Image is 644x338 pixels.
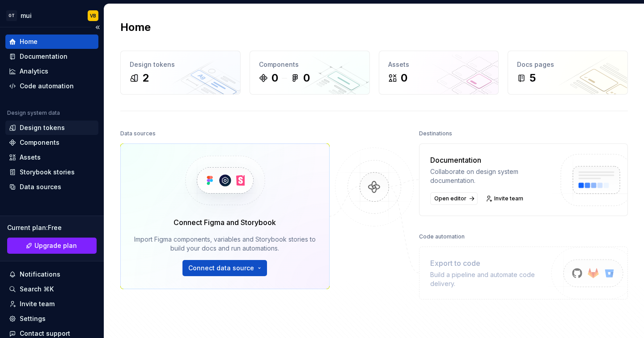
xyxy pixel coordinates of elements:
a: Assets0 [379,51,499,95]
div: VB [90,12,96,19]
button: Search ⌘K [5,282,98,296]
a: Open editor [430,192,478,205]
div: OT [6,10,17,21]
a: Settings [5,312,98,326]
div: 2 [142,71,149,85]
div: Assets [388,60,490,69]
div: Build a pipeline and automate code delivery. [430,270,551,288]
div: Assets [20,153,41,162]
a: Design tokens2 [120,51,241,95]
a: Home [5,35,98,49]
div: Docs pages [517,60,619,69]
div: Components [20,138,59,147]
div: Documentation [430,155,551,165]
div: Contact support [20,329,70,338]
div: 0 [401,71,407,85]
div: Destinations [419,127,452,140]
div: Design tokens [20,123,65,132]
button: Collapse sidebar [91,21,104,34]
a: Data sources [5,180,98,194]
a: Assets [5,150,98,165]
div: Connect Figma and Storybook [174,217,276,228]
div: Notifications [20,270,60,279]
a: Code automation [5,79,98,93]
div: 0 [271,71,278,85]
div: Settings [20,314,46,323]
a: Invite team [5,297,98,311]
div: Invite team [20,299,55,308]
div: Import Figma components, variables and Storybook stories to build your docs and run automations. [133,235,317,253]
div: Search ⌘K [20,285,54,294]
div: Data sources [120,127,156,140]
a: Design tokens [5,121,98,135]
div: 0 [303,71,310,85]
div: Components [259,60,360,69]
div: Code automation [20,82,74,91]
a: Docs pages5 [508,51,628,95]
span: Connect data source [188,264,254,273]
span: Open editor [434,195,466,202]
a: Components [5,135,98,150]
a: Invite team [483,192,527,205]
a: Components00 [250,51,370,95]
div: mui [21,11,32,20]
a: Storybook stories [5,165,98,179]
span: Invite team [494,195,523,202]
h2: Home [120,20,151,35]
div: 5 [530,71,536,85]
div: Home [20,37,38,46]
div: Design tokens [130,60,231,69]
div: Code automation [419,230,465,243]
div: Collaborate on design system documentation. [430,167,551,185]
a: Documentation [5,49,98,64]
button: OTmuiVB [2,6,102,25]
div: Data sources [20,182,61,191]
button: Notifications [5,267,98,282]
div: Documentation [20,52,68,61]
span: Upgrade plan [34,241,77,250]
div: Storybook stories [20,168,75,177]
a: Analytics [5,64,98,78]
div: Current plan : Free [7,223,97,232]
div: Export to code [430,258,551,269]
a: Upgrade plan [7,238,97,254]
button: Connect data source [182,260,267,276]
div: Analytics [20,67,48,76]
div: Design system data [7,109,60,117]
